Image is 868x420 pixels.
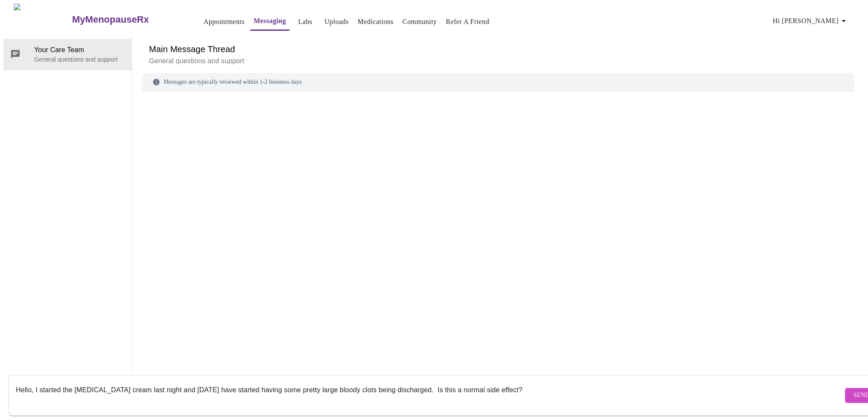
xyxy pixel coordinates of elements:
[324,16,349,28] a: Uploads
[403,16,437,28] a: Community
[321,13,352,30] button: Uploads
[200,13,248,30] button: Appointments
[769,12,852,29] button: Hi [PERSON_NAME]
[34,55,125,64] p: General questions and support
[149,42,848,56] h6: Main Message Thread
[71,5,183,35] a: MyMenopauseRx
[72,14,149,25] h3: MyMenopauseRx
[34,45,125,55] span: Your Care Team
[442,13,493,30] button: Refer a Friend
[16,382,843,409] textarea: Send a message about your appointment
[204,16,245,28] a: Appointments
[358,16,394,28] a: Medications
[773,15,849,27] span: Hi [PERSON_NAME]
[446,16,489,28] a: Refer a Friend
[354,13,397,30] button: Medications
[292,13,319,30] button: Labs
[3,39,132,70] div: Your Care TeamGeneral questions and support
[14,3,71,35] img: MyMenopauseRx Logo
[254,15,286,27] a: Messaging
[399,13,441,30] button: Community
[142,73,854,91] div: Messages are typically reviewed within 1-2 business days
[298,16,313,28] a: Labs
[250,12,289,31] button: Messaging
[149,56,848,66] p: General questions and support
